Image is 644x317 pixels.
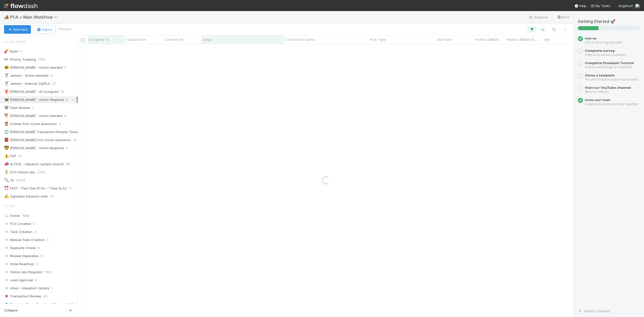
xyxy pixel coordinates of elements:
a: Complete Flowdash Tutorial [585,61,634,65]
span: 2 [36,261,38,267]
span: Updated On [127,37,146,42]
div: All [4,177,14,183]
a: Docs [557,14,570,20]
span: 1342 [44,269,52,275]
small: 118 tasks [58,27,71,31]
a: Visit our YouTube channel [585,86,631,90]
input: Toggle All Rows Selected [81,38,85,42]
span: 7684 [22,214,30,218]
span: Corporation Name [286,37,315,42]
div: Rush! [4,48,18,55]
span: Duplicate Check [4,245,36,251]
small: How to build things in Flowdash. [585,65,632,69]
span: Stage [203,37,212,42]
div: Charlie Post-Close Questions [4,121,57,127]
span: 👀 [4,57,9,61]
div: FAST - Past Due PCAs - 7 Day SLAs [4,185,67,191]
span: 📣 [4,162,9,166]
div: Zach Review [4,105,30,111]
small: Collaborate and save time together! [585,102,639,106]
span: Collapse [4,308,18,313]
a: My Tasks [590,3,610,8]
div: Help [574,3,586,8]
span: 4 [34,229,36,235]
div: P2P [4,153,16,159]
span: 📕 [4,138,9,142]
span: 14 [73,137,76,143]
span: Stage [4,201,15,211]
div: [PERSON_NAME] - Action Needed [4,64,62,71]
div: [PERSON_NAME] - Action Required [4,145,64,151]
div: [PERSON_NAME] Transaction Review Tasks [4,129,78,135]
span: 1765 [38,56,45,63]
a: Clone a template [585,73,615,77]
span: 2 [59,121,61,127]
span: 83 [43,293,47,299]
span: 2245 [37,169,45,175]
span: External - Open Question / Request [4,301,66,307]
span: 🦋 [4,97,9,102]
span: Finance [MEDICAL_DATA] Due Date [475,37,504,42]
span: 🐨 [4,105,9,110]
a: Complete survey [585,49,615,53]
span: Transaction Review [4,293,41,299]
span: 1 [51,285,53,291]
span: ⚖️ [4,130,9,134]
span: 🥤 [4,73,9,77]
span: 0 [33,221,35,227]
small: We love videos! [585,90,609,94]
span: 316 [68,301,74,307]
div: Active [4,213,76,219]
span: 88 [66,161,70,167]
a: Dismiss checklist [578,309,611,313]
img: avatar_45aa71e2-cea6-4b00-9298-a0421aa61a2d.png [635,4,640,9]
small: You’re off to a great start! [585,41,622,44]
span: My Tasks [590,4,610,8]
span: 4 [66,97,68,103]
div: Signature Decision view [4,193,48,200]
div: [PERSON_NAME] - Action Required [4,97,64,103]
span: 🏃 [4,170,9,174]
span: 🐕 [4,113,9,118]
button: Import [33,25,56,34]
div: Jemma - Internal OQ/PLA [4,81,50,87]
span: Created On [165,37,183,42]
span: ⚠️ [4,154,9,158]
span: Due Date [437,37,452,42]
small: Help us to serve you better. [585,53,626,57]
span: 🏕️ [4,15,9,19]
span: Saved Views [4,37,26,47]
span: 🐠 [4,65,9,69]
span: 11 [69,185,72,191]
span: 🦞 [4,89,9,94]
div: Priority Tracking [4,56,36,63]
span: 35219 [16,177,25,183]
a: Analytics [529,14,549,20]
span: 4 [50,72,52,79]
span: 0 [66,145,68,151]
small: You don’t have to build from scratch. [585,77,639,81]
a: Invite your team [585,98,610,102]
img: logo-inverted-e16ddd16eac7371096b0.svg [4,2,37,10]
div: PCA Follow-Ups [4,169,35,175]
span: PCA Type [370,37,386,42]
span: 0 [64,64,66,71]
span: 6 [64,113,66,119]
span: URL [544,37,550,42]
span: 6 [41,253,43,259]
span: 31 [18,153,22,159]
span: 0 [38,245,40,251]
span: Sign up [585,36,596,40]
div: [PERSON_NAME] - All Assigned [4,89,58,95]
div: Jemma - Action Needed [4,72,48,79]
span: Manual Task Creation [4,237,45,243]
span: 4 [35,277,37,283]
span: 1 [32,105,34,111]
span: 🥤 [4,81,9,86]
span: 🔍 [4,178,9,182]
span: Lead Approval [4,277,33,283]
span: 53 [50,193,54,200]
